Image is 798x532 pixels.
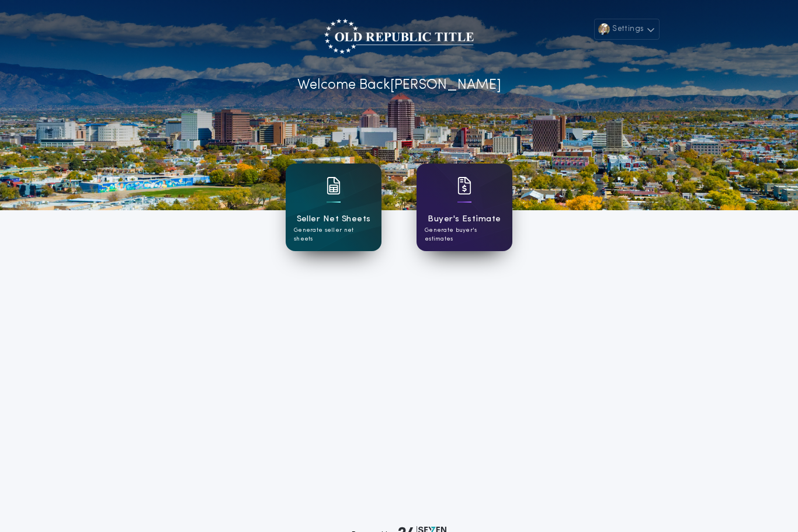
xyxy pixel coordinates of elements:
[457,177,471,194] img: card icon
[297,213,371,226] h1: Seller Net Sheets
[417,164,512,251] a: card iconBuyer's EstimateGenerate buyer's estimates
[327,177,341,194] img: card icon
[594,19,660,40] button: Settings
[428,213,501,226] h1: Buyer's Estimate
[286,164,381,251] a: card iconSeller Net SheetsGenerate seller net sheets
[425,226,504,244] p: Generate buyer's estimates
[598,23,610,35] img: user avatar
[324,19,474,54] img: account-logo
[294,226,373,244] p: Generate seller net sheets
[297,75,501,96] p: Welcome Back [PERSON_NAME]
